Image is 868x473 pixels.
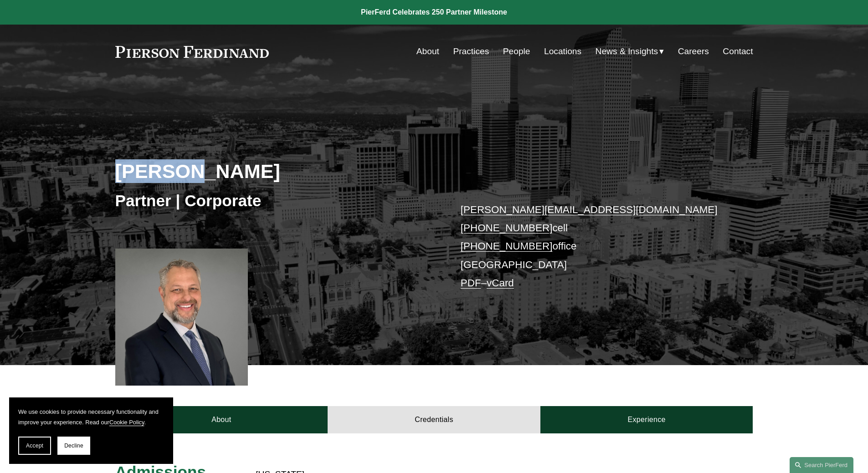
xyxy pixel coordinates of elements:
span: Accept [26,442,43,449]
a: Experience [540,406,753,433]
a: Search this site [790,457,853,473]
a: Practices [453,43,489,60]
a: Contact [723,43,753,60]
a: Credentials [328,406,540,433]
h2: [PERSON_NAME] [115,159,434,183]
button: Accept [18,437,51,455]
a: vCard [487,277,514,289]
button: Decline [57,437,90,455]
span: Decline [64,442,83,449]
a: Locations [544,43,581,60]
a: [PERSON_NAME][EMAIL_ADDRESS][DOMAIN_NAME] [461,204,718,215]
a: About [416,43,439,60]
a: [PHONE_NUMBER] [461,240,553,252]
a: PDF [461,277,481,289]
a: folder dropdown [596,43,664,60]
a: Cookie Policy [109,419,144,426]
p: We use cookies to provide necessary functionality and improve your experience. Read our . [18,407,164,427]
section: Cookie banner [9,397,173,464]
a: Careers [678,43,709,60]
a: [PHONE_NUMBER] [461,222,553,234]
span: News & Insights [596,44,658,60]
p: cell office [GEOGRAPHIC_DATA] – [461,201,726,293]
a: People [503,43,530,60]
a: About [115,406,328,433]
h3: Partner | Corporate [115,191,434,211]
